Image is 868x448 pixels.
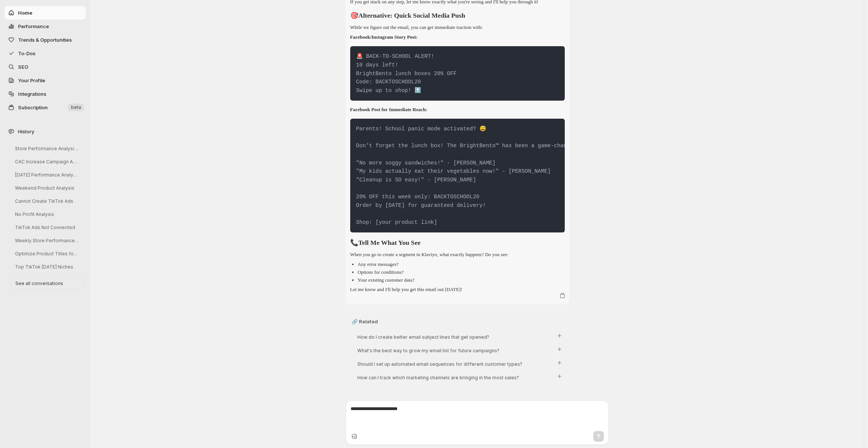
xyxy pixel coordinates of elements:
span: Performance [18,23,49,29]
span: Home [18,10,32,16]
button: Copy text [557,290,568,301]
button: Ask: How do I create better email subject lines that get opened? [555,331,564,340]
button: Cannot Create TikTok Ads [11,195,83,207]
p: Let me know and I'll help you get this email out [DATE]! [350,285,565,294]
button: Upload image [351,433,358,440]
a: Integrations [5,87,86,101]
button: Home [5,6,86,20]
span: What's the best way to grow my email list for future campaigns? [357,348,499,353]
p: Any error messages? [358,261,399,267]
p: Options for conditions? [358,269,404,275]
h2: 📞 [350,237,565,249]
button: Top TikTok [DATE] Niches [11,261,83,273]
code: Parents! School panic mode activated? 😅 Don't forget the lunch box! The BrightBento™ has been a g... [356,126,648,225]
span: How do I create better email subject lines that get opened? [357,334,489,340]
button: Weekly Store Performance Review [11,235,83,246]
button: To-Dos [5,47,86,60]
button: [DATE] Performance Analysis [11,169,83,181]
span: Your Profile [18,77,45,83]
strong: Facebook Post for Immediate Reach: [350,107,428,112]
button: Ask: Should I set up automated email sequences for different customer types? [555,358,564,367]
button: TikTok Ads Not Connected [11,222,83,233]
button: Store Performance Analysis & Suggestions [11,143,83,154]
span: To-Dos [18,50,35,56]
span: Subscription [18,104,48,110]
span: SEO [18,64,28,70]
span: History [18,128,34,135]
button: Trends & Opportunities [5,33,86,47]
p: Your existing customer data? [358,277,414,283]
span: beta [71,104,81,110]
strong: Tell Me What You See [358,239,421,246]
p: When you go to create a segment in Klaviyo, what exactly happens? Do you see: [350,250,565,259]
p: 🔗 Related [352,318,563,325]
strong: Facebook/Instagram Story Post: [350,34,418,40]
button: See all conversations [11,277,83,290]
button: Subscription [5,101,86,114]
h2: 🎯 [350,10,565,21]
button: Weekend Product Analysis [11,182,83,194]
span: Should I set up automated email sequences for different customer types? [357,361,522,367]
button: Ask: What's the best way to grow my email list for future campaigns? [555,345,564,354]
button: Ask: How can I track which marketing channels are bringing in the most sales? [555,372,564,381]
span: Integrations [18,91,46,97]
p: While we figure out the email, you can get immediate traction with: [350,23,565,32]
button: Performance [5,20,86,33]
code: 🚨 BACK-TO-SCHOOL ALERT! 10 days left! BrightBento lunch boxes 20% OFF Code: BACKTOSCHOOL20 Swipe ... [356,53,457,93]
a: SEO [5,60,86,74]
button: No Profit Analysis [11,208,83,220]
strong: Alternative: Quick Social Media Push [358,12,465,19]
button: Optimize Product Titles for SEO [11,248,83,259]
button: CAC Increase Campaign Analysis [11,156,83,167]
a: Your Profile [5,74,86,87]
span: How can I track which marketing channels are bringing in the most sales? [357,375,519,380]
span: Trends & Opportunities [18,37,72,43]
